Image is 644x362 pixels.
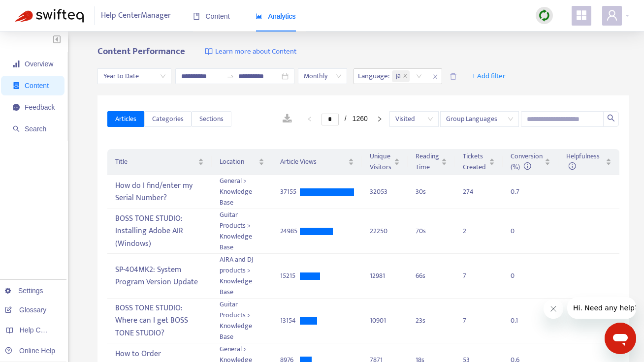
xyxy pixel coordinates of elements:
button: Sections [192,111,231,127]
span: close [403,73,408,79]
div: BOSS TONE STUDIO: Where can I get BOSS TONE STUDIO? [115,301,204,341]
div: 0.7 [511,186,530,197]
button: right [372,113,387,125]
th: Reading Time [408,149,455,175]
span: Visited [395,112,433,126]
div: 13154 [280,315,300,326]
div: 24985 [280,226,300,237]
button: Categories [144,111,192,127]
span: Sections [199,114,224,124]
td: Guitar Products > Knowledge Base [212,209,272,254]
span: Articles [115,114,136,124]
a: Online Help [5,347,55,355]
span: search [13,125,20,132]
div: SP-404MK2: System Program Version Update [115,262,204,290]
div: BOSS TONE STUDIO: Installing Adobe AIR (Windows) [115,211,204,252]
span: search [607,114,615,122]
li: Previous Page [302,113,318,125]
span: left [307,116,313,122]
div: 0.1 [511,315,530,326]
img: Swifteq [15,9,84,23]
span: container [13,82,20,89]
span: appstore [576,9,587,21]
div: 7 [463,315,483,326]
td: General > Knowledge Base [212,175,272,209]
img: sync.dc5367851b00ba804db3.png [538,9,550,22]
span: Hi. Need any help? [6,7,71,15]
span: Feedback [25,103,55,111]
span: Overview [25,60,53,68]
span: Search [25,125,46,133]
th: Unique Visitors [362,149,408,175]
b: Content Performance [97,44,185,59]
div: 7 [463,271,483,281]
span: Location [220,156,256,167]
div: 15215 [280,271,300,281]
div: 32053 [370,186,400,197]
div: 70 s [416,226,447,237]
span: to [226,72,234,80]
th: Title [107,149,212,175]
div: 22250 [370,226,400,237]
span: Conversion (%) [511,151,543,173]
span: right [377,116,383,122]
iframe: 会社からのメッセージ [567,297,636,319]
span: area-chart [256,13,262,20]
span: Reading Time [416,151,439,173]
span: close [429,71,442,83]
div: 0 [511,226,530,237]
span: Monthly [304,69,341,84]
th: Location [212,149,272,175]
div: 10901 [370,315,400,326]
a: Settings [5,287,43,295]
div: How do I find/enter my Serial Number? [115,178,204,206]
button: Articles [107,111,144,127]
span: Tickets Created [463,151,487,173]
span: Year to Date [103,69,165,84]
span: Categories [152,114,184,124]
span: user [606,9,618,21]
td: AIRA and DJ products > Knowledge Base [212,254,272,299]
span: Content [25,82,49,90]
span: message [13,104,20,111]
div: 66 s [416,271,447,281]
span: Analytics [256,12,296,20]
iframe: メッセージングウィンドウを開くボタン [605,323,636,354]
img: image-link [205,48,213,56]
span: Language : [354,69,391,84]
iframe: メッセージを閉じる [544,299,563,319]
td: Guitar Products > Knowledge Base [212,299,272,343]
div: 274 [463,186,483,197]
span: Content [193,12,230,20]
span: / [345,115,347,122]
button: left [302,113,318,125]
span: + Add filter [472,70,506,82]
span: Title [115,156,196,167]
button: + Add filter [464,68,513,84]
span: Learn more about Content [215,46,296,58]
li: Next Page [372,113,387,125]
span: Unique Visitors [370,151,392,173]
th: Article Views [272,149,362,175]
div: 30 s [416,186,447,197]
span: ja [392,70,410,82]
span: ja [396,70,401,82]
span: Article Views [280,156,346,167]
span: Help Center Manager [101,6,171,25]
span: signal [13,60,20,67]
span: delete [450,73,457,80]
div: 0 [511,271,530,281]
span: Group Languages [446,112,513,126]
div: 23 s [416,315,447,326]
span: swap-right [226,72,234,80]
span: Help Centers [20,326,60,334]
div: 2 [463,226,483,237]
div: 12981 [370,271,400,281]
div: 37155 [280,186,300,197]
span: Helpfulness [566,151,600,173]
a: Learn more about Content [205,46,296,58]
th: Tickets Created [455,149,503,175]
a: Glossary [5,306,46,314]
li: 1/1260 [322,113,368,125]
span: book [193,13,200,20]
